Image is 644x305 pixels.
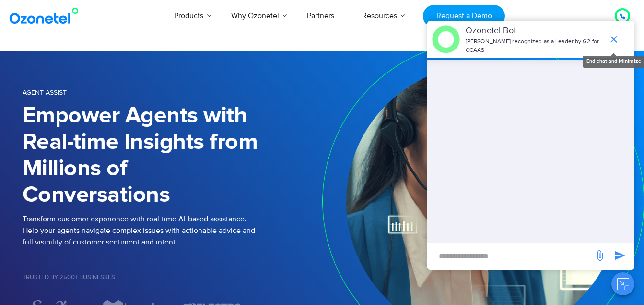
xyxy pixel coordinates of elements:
[611,272,634,295] button: Close chat
[466,24,603,37] p: Ozonetel Bot
[23,213,322,248] p: Transform customer experience with real-time AI-based assistance. Help your agents navigate compl...
[604,30,623,49] span: end chat or minimize
[590,246,609,265] span: send message
[23,274,322,281] h5: Trusted by 2500+ Businesses
[610,246,630,265] span: send message
[432,248,589,265] div: new-msg-input
[23,88,67,97] span: Agent Assist
[23,103,322,208] h1: Empower Agents with Real-time Insights from Millions of Conversations
[432,25,460,53] img: header
[423,5,505,27] a: Request a Demo
[466,37,603,55] p: [PERSON_NAME] recognized as a Leader by G2 for CCAAS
